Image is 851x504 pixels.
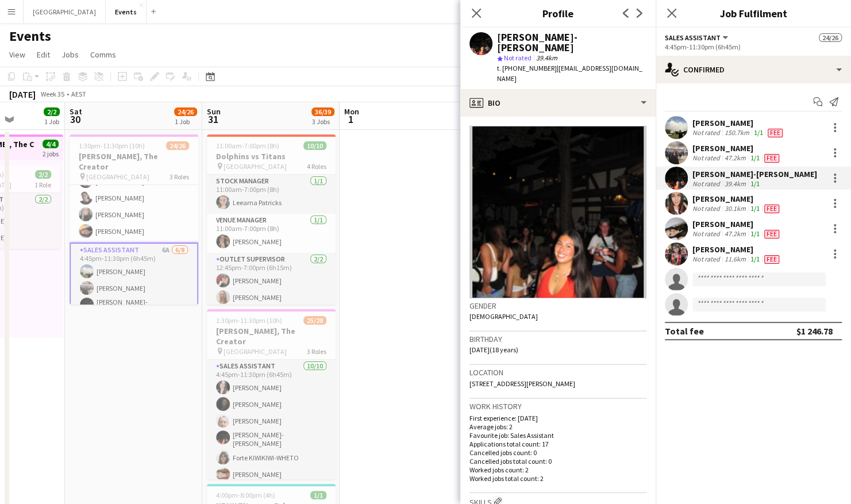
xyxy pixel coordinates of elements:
span: 1 Role [34,180,51,189]
div: 30.1km [722,204,748,213]
div: Crew has different fees then in role [762,229,781,238]
span: 1/1 [310,491,326,499]
span: Mon [344,106,359,117]
div: AEST [71,90,86,98]
span: 11:00am-7:00pm (8h) [216,141,279,150]
span: 4/4 [43,140,59,148]
span: Jobs [61,49,79,60]
div: Total fee [665,325,704,337]
p: Worked jobs total count: 2 [469,474,646,483]
div: Not rated [692,229,722,238]
p: Average jobs: 2 [469,422,646,431]
div: [DATE] [9,89,36,100]
span: 2/2 [35,170,51,179]
div: 47.2km [722,229,748,238]
app-job-card: 1:30pm-11:30pm (10h)25/28[PERSON_NAME], The Creator [GEOGRAPHIC_DATA]3 Roles Sales Assistant10/10... [207,309,336,479]
span: [GEOGRAPHIC_DATA] [86,172,149,181]
span: Fee [764,154,779,163]
span: 24/26 [819,33,842,42]
div: 2 jobs [43,148,59,158]
a: View [5,47,30,62]
div: 4:45pm-11:30pm (6h45m) [665,43,842,51]
img: Crew avatar or photo [469,126,646,298]
h3: Profile [460,6,656,21]
span: Sun [207,106,221,117]
span: 1:30pm-11:30pm (10h) [79,141,145,150]
span: | [EMAIL_ADDRESS][DOMAIN_NAME] [497,64,642,83]
div: Not rated [692,153,722,163]
div: Crew has different fees then in role [762,255,781,264]
div: [PERSON_NAME] [692,143,781,153]
app-job-card: 1:30pm-11:30pm (10h)24/26[PERSON_NAME], The Creator [GEOGRAPHIC_DATA]3 Roles[PERSON_NAME][PERSON_... [70,134,198,305]
h3: Dolphins vs Titans [207,151,336,161]
app-skills-label: 1/1 [750,153,760,162]
app-card-role: Outlet Supervisor2/212:45pm-7:00pm (6h15m)[PERSON_NAME][PERSON_NAME] [207,253,336,309]
p: Worked jobs count: 2 [469,465,646,474]
div: Crew has different fees then in role [762,204,781,213]
button: Sales Assistant [665,33,730,42]
span: Sat [70,106,82,117]
span: [DEMOGRAPHIC_DATA] [469,312,538,321]
p: Favourite job: Sales Assistant [469,431,646,440]
span: Fee [764,205,779,213]
div: [PERSON_NAME] [692,244,781,255]
span: 4:00pm-8:00pm (4h) [216,491,275,499]
div: [PERSON_NAME]-[PERSON_NAME] [692,169,817,179]
a: Comms [86,47,121,62]
h3: Work history [469,401,646,411]
div: 39.4km [722,179,748,188]
div: 150.7km [722,128,752,137]
span: 31 [205,113,221,126]
button: Events [106,1,147,23]
span: t. [PHONE_NUMBER] [497,64,557,72]
span: [STREET_ADDRESS][PERSON_NAME] [469,379,575,388]
span: Fee [764,230,779,238]
div: 3 Jobs [312,117,334,126]
h3: Birthday [469,334,646,344]
h3: Gender [469,301,646,311]
span: 39.4km [534,53,560,62]
span: View [9,49,25,60]
app-skills-label: 1/1 [754,128,763,137]
span: [GEOGRAPHIC_DATA] [224,162,287,171]
p: Cancelled jobs count: 0 [469,448,646,457]
button: [GEOGRAPHIC_DATA] [24,1,106,23]
h1: Events [9,28,51,45]
div: Not rated [692,255,722,264]
span: [GEOGRAPHIC_DATA] [224,347,287,356]
h3: Job Fulfilment [656,6,851,21]
span: [DATE] (18 years) [469,345,518,354]
span: 24/26 [174,107,197,116]
div: Confirmed [656,56,851,83]
a: Jobs [57,47,83,62]
div: Not rated [692,204,722,213]
span: 30 [68,113,82,126]
span: 36/39 [311,107,334,116]
div: [PERSON_NAME] [692,118,785,128]
div: Crew has different fees then in role [762,153,781,163]
h3: Location [469,367,646,378]
div: 11.6km [722,255,748,264]
span: Sales Assistant [665,33,721,42]
div: 47.2km [722,153,748,163]
span: Comms [90,49,116,60]
span: Week 35 [38,90,67,98]
span: 1 [342,113,359,126]
app-card-role: Venue Manager1/111:00am-7:00pm (8h)[PERSON_NAME] [207,214,336,253]
div: 1 Job [44,117,59,126]
app-skills-label: 1/1 [750,179,760,188]
app-card-role: Stock Manager1/111:00am-7:00pm (8h)Leearna Patricks [207,175,336,214]
a: Edit [32,47,55,62]
app-skills-label: 1/1 [750,204,760,213]
span: 3 Roles [307,347,326,356]
span: 3 Roles [170,172,189,181]
span: 24/26 [166,141,189,150]
span: Edit [37,49,50,60]
span: Fee [768,129,783,137]
app-job-card: 11:00am-7:00pm (8h)10/10Dolphins vs Titans [GEOGRAPHIC_DATA]4 RolesStock Manager1/111:00am-7:00pm... [207,134,336,305]
span: 1:30pm-11:30pm (10h) [216,316,282,325]
span: 4 Roles [307,162,326,171]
